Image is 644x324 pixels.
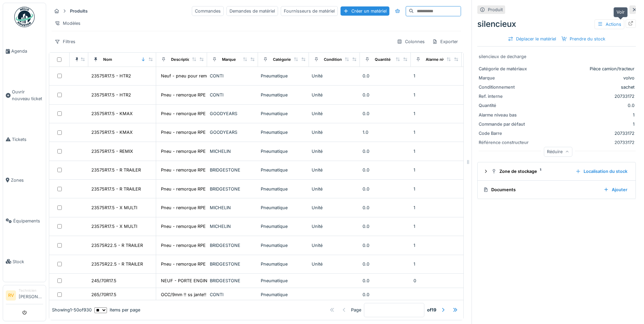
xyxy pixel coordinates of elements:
[281,6,338,16] div: Fournisseurs de matériel
[52,18,84,28] div: Modèles
[312,129,357,136] div: Unité
[91,242,143,249] div: 23575R22.5 - R TRAILER
[477,18,636,30] div: silencieux
[261,129,306,136] div: Pneumatique
[94,307,140,313] div: items per page
[413,110,459,117] div: 1
[479,102,530,109] div: Quantité
[261,167,306,173] div: Pneumatique
[3,72,46,119] a: Ouvrir nouveau ticket
[91,277,116,284] div: 245/70R17.5
[413,167,459,173] div: 1
[532,93,634,100] div: 20733172
[261,261,306,267] div: Pneumatique
[312,223,357,230] div: Unité
[11,48,43,54] span: Agenda
[483,186,598,193] div: Documents
[261,242,306,249] div: Pneumatique
[210,129,255,136] div: GOODYEARS
[3,31,46,72] a: Agenda
[601,185,630,194] div: Ajouter
[413,148,459,155] div: 1
[312,73,357,79] div: Unité
[3,241,46,282] a: Stock
[532,121,634,127] div: 1
[91,110,133,117] div: 23575R17.5 - KMAX
[210,186,255,192] div: BRIDGESTONE
[91,167,141,173] div: 23575R17.5 - R TRAILER
[413,73,459,79] div: 1
[479,84,530,90] div: Conditionnement
[573,167,630,176] div: Localisation du stock
[161,204,206,211] div: Pneu - remorque RPE
[161,73,228,79] div: Neuf - pneu pour remorque RPE
[413,204,459,211] div: 1
[13,218,43,224] span: Équipements
[413,129,459,136] div: 1
[363,261,408,267] div: 0.0
[363,223,408,230] div: 0.0
[532,75,634,81] div: volvo
[312,92,357,98] div: Unité
[480,183,633,196] summary: DocumentsAjouter
[479,139,530,146] div: Référence constructeur
[479,93,530,100] div: Ref. interne
[363,92,408,98] div: 0.0
[226,6,278,16] div: Demandes de matériel
[363,204,408,211] div: 0.0
[312,167,357,173] div: Unité
[6,290,16,301] li: RV
[532,66,634,72] div: Pièce camion/tracteur
[261,92,306,98] div: Pneumatique
[363,186,408,192] div: 0.0
[210,148,255,155] div: MICHELIN
[103,57,112,62] div: Nom
[488,6,503,13] div: Produit
[261,110,306,117] div: Pneumatique
[312,148,357,155] div: Unité
[210,167,255,173] div: BRIDGESTONE
[210,92,255,98] div: CONTI
[324,57,356,62] div: Conditionnement
[91,291,116,298] div: 265/70R17.5
[3,200,46,241] a: Équipements
[91,148,133,155] div: 23575R17.5 - REMIX
[161,92,206,98] div: Pneu - remorque RPE
[261,186,306,192] div: Pneumatique
[91,261,143,267] div: 23575R22.5 - R TRAILER
[210,110,255,117] div: GOODYEARS
[261,148,306,155] div: Pneumatique
[161,110,206,117] div: Pneu - remorque RPE
[544,147,572,157] div: Réduire
[312,261,357,267] div: Unité
[532,139,634,146] div: 20733172
[161,291,206,298] div: OCC/9mm !! ss jante!!
[363,148,408,155] div: 0.0
[532,112,634,118] div: 1
[222,57,236,62] div: Marque
[91,186,141,192] div: 23575R17.5 - R TRAILER
[363,129,408,136] div: 1.0
[52,307,92,313] div: Showing 1 - 50 of 930
[210,277,255,284] div: BRIDGESTONE
[261,223,306,230] div: Pneumatique
[413,186,459,192] div: 1
[363,291,408,298] div: 0.0
[479,53,634,60] div: silencieux de decharge
[413,261,459,267] div: 1
[52,37,78,47] div: Filtres
[67,8,90,14] strong: Produits
[210,291,255,298] div: CONTI
[210,73,255,79] div: CONTI
[261,204,306,211] div: Pneumatique
[14,7,35,27] img: Badge_color-CXgf-gQk.svg
[479,121,530,127] div: Commande par défaut
[91,73,131,79] div: 23575R17.5 - HTR2
[351,307,361,313] div: Page
[3,160,46,200] a: Zones
[161,186,206,192] div: Pneu - remorque RPE
[171,57,192,62] div: Description
[312,204,357,211] div: Unité
[532,84,634,90] div: sachet
[394,37,428,47] div: Colonnes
